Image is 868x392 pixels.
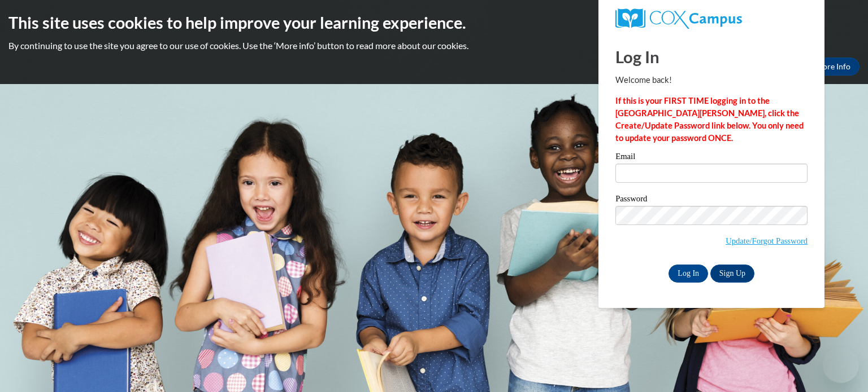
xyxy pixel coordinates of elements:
[615,152,808,164] label: Email
[710,265,754,283] a: Sign Up
[8,11,860,34] h2: This site uses cookies to help improve your learning experience.
[615,96,804,143] strong: If this is your FIRST TIME logging in to the [GEOGRAPHIC_DATA][PERSON_NAME], click the Create/Upd...
[615,74,808,86] p: Welcome back!
[823,347,859,383] iframe: Button to launch messaging window
[8,39,860,52] p: By continuing to use the site you agree to our use of cookies. Use the ‘More info’ button to read...
[615,195,808,206] label: Password
[615,45,808,68] h1: Log In
[615,8,742,29] img: COX Campus
[615,8,808,29] a: COX Campus
[806,58,860,76] a: More Info
[726,236,808,245] a: Update/Forgot Password
[669,265,708,283] input: Log In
